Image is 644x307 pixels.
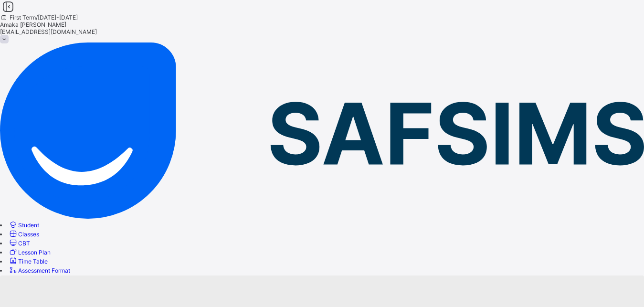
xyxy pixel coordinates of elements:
[18,240,30,247] span: CBT
[8,267,70,274] a: Assessment Format
[8,222,39,229] a: Student
[18,267,70,274] span: Assessment Format
[8,240,30,247] a: CBT
[8,258,48,265] a: Time Table
[18,222,39,229] span: Student
[18,249,51,256] span: Lesson Plan
[18,231,39,238] span: Classes
[8,249,51,256] a: Lesson Plan
[18,258,48,265] span: Time Table
[8,231,39,238] a: Classes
